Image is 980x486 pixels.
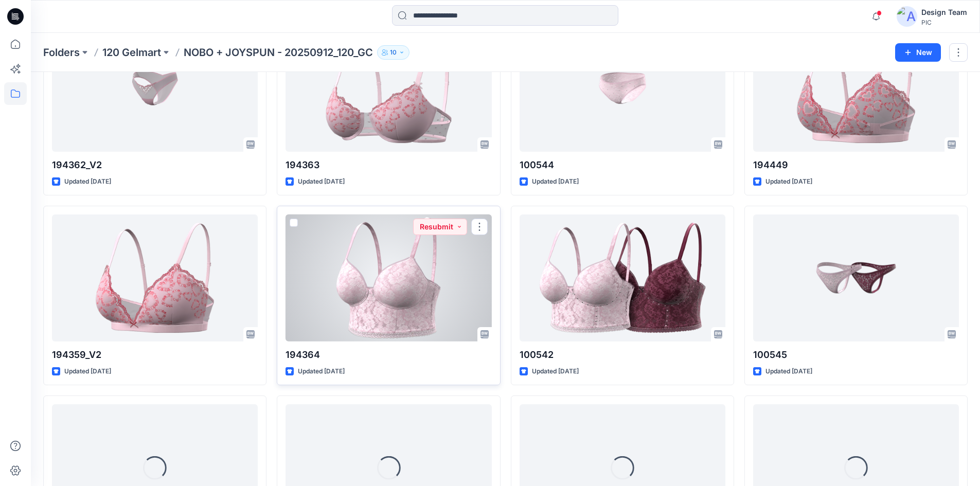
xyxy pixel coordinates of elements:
a: 100542 [520,214,725,341]
a: 194364 [286,214,491,341]
p: Updated [DATE] [532,176,579,187]
a: 100544 [520,25,725,152]
p: Updated [DATE] [765,176,812,187]
p: 100542 [520,348,725,362]
p: Updated [DATE] [532,366,579,377]
p: Updated [DATE] [765,366,812,377]
a: 194363 [286,25,491,152]
button: 10 [377,45,409,60]
p: Updated [DATE] [64,366,111,377]
p: 194449 [753,158,959,172]
p: 194362_V2 [52,158,258,172]
p: 194363 [286,158,491,172]
div: Design Team [921,6,967,19]
p: Updated [DATE] [298,366,345,377]
img: avatar [897,6,917,27]
p: 194364 [286,348,491,362]
a: 194449 [753,25,959,152]
a: 194359_V2 [52,214,258,341]
p: 10 [390,47,397,58]
a: 194362_V2 [52,25,258,152]
p: 100545 [753,348,959,362]
p: 194359_V2 [52,348,258,362]
p: NOBO + JOYSPUN - 20250912_120_GC [184,45,373,60]
a: Folders [43,45,80,60]
button: New [895,43,941,62]
a: 100545 [753,214,959,341]
p: 100544 [520,158,725,172]
div: PIC [921,19,967,26]
p: Updated [DATE] [64,176,111,187]
a: 120 Gelmart [102,45,161,60]
p: Updated [DATE] [298,176,345,187]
